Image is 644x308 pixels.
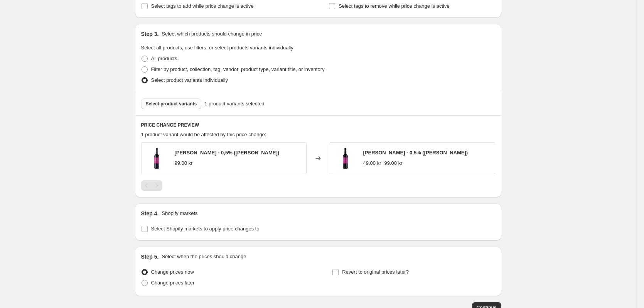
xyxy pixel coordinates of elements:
span: [PERSON_NAME] - 0,5% ([PERSON_NAME]) [175,150,280,156]
span: Select product variants individually [151,77,228,83]
span: 1 product variants selected [204,100,264,108]
h2: Step 5. [141,253,159,261]
span: Filter by product, collection, tag, vendor, product type, variant title, or inventory [151,66,325,72]
span: Select tags to remove while price change is active [339,3,450,9]
strike: 99.00 kr [384,159,402,167]
span: Change prices later [151,280,195,286]
h2: Step 3. [141,30,159,38]
span: Revert to original prices later? [342,269,409,275]
span: Select product variants [146,101,197,107]
nav: Pagination [141,180,162,191]
div: 49.00 kr [363,159,381,167]
p: Select which products should change in price [162,30,262,38]
button: Select product variants [141,98,202,109]
span: 1 product variant would be affected by this price change: [141,132,266,137]
div: 99.00 kr [175,159,193,167]
img: Cj003_80x.jpg [145,147,169,170]
img: Cj003_80x.jpg [334,147,357,170]
p: Shopify markets [162,210,197,217]
h6: PRICE CHANGE PREVIEW [141,122,495,128]
span: Change prices now [151,269,194,275]
span: All products [151,56,177,61]
p: Select when the prices should change [162,253,246,261]
span: Select Shopify markets to apply price changes to [151,226,260,232]
span: Select tags to add while price change is active [151,3,254,9]
h2: Step 4. [141,210,159,217]
span: Select all products, use filters, or select products variants individually [141,45,293,51]
span: [PERSON_NAME] - 0,5% ([PERSON_NAME]) [363,150,468,156]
